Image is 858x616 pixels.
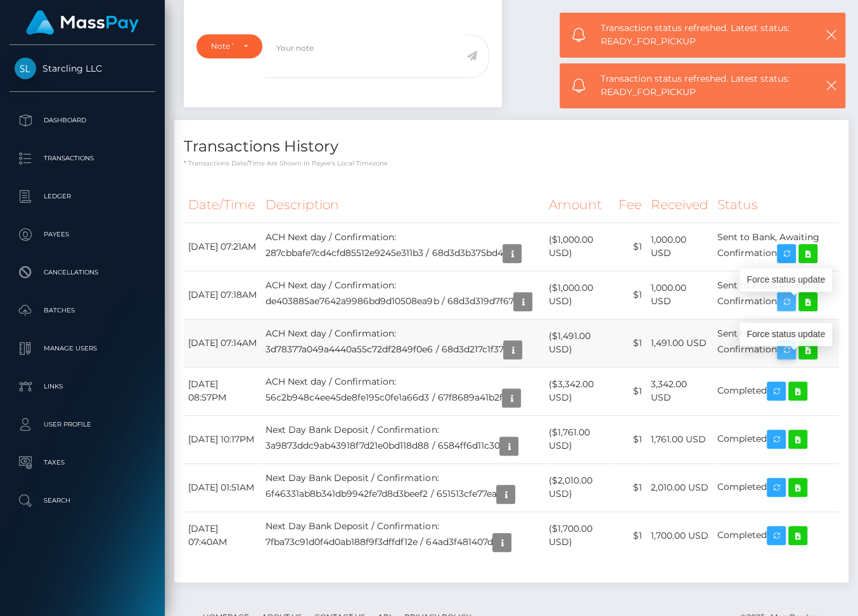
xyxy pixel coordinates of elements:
[184,136,839,158] h4: Transactions History
[646,222,713,271] td: 1,000.00 USD
[15,415,150,434] p: User Profile
[544,319,613,367] td: ($1,491.00 USD)
[184,158,839,168] p: * Transactions date/time are shown in payee's local timezone
[15,491,150,510] p: Search
[184,511,261,560] td: [DATE] 07:40AM
[544,271,613,319] td: ($1,000.00 USD)
[713,511,839,560] td: Completed
[544,463,613,511] td: ($2,010.00 USD)
[261,188,544,222] th: Description
[10,409,155,440] a: User Profile
[10,295,155,326] a: Batches
[261,319,544,367] td: ACH Next day / Confirmation: 3d78377a049a4440a55c72df2849f0e6 / 68d3d217c1f37
[184,367,261,415] td: [DATE] 08:57PM
[713,415,839,463] td: Completed
[613,188,646,222] th: Fee
[15,339,150,358] p: Manage Users
[601,72,807,99] span: Transaction status refreshed. Latest status: READY_FOR_PICKUP
[713,319,839,367] td: Sent to Bank, Awaiting Confirmation
[544,222,613,271] td: ($1,000.00 USD)
[10,333,155,364] a: Manage Users
[184,463,261,511] td: [DATE] 01:51AM
[15,187,150,206] p: Ledger
[544,415,613,463] td: ($1,761.00 USD)
[613,319,646,367] td: $1
[184,222,261,271] td: [DATE] 07:21AM
[261,511,544,560] td: Next Day Bank Deposit / Confirmation: 7fba73c91d0f4d0ab188f9f3dffdf12e / 64ad3f481407d
[544,367,613,415] td: ($3,342.00 USD)
[713,188,839,222] th: Status
[713,367,839,415] td: Completed
[196,34,262,58] button: Note Type
[613,222,646,271] td: $1
[10,105,155,136] a: Dashboard
[211,41,233,51] div: Note Type
[646,415,713,463] td: 1,761.00 USD
[261,463,544,511] td: Next Day Bank Deposit / Confirmation: 6f46331ab8b341db9942fe7d8d3beef2 / 651513cfe77ea
[646,188,713,222] th: Received
[10,485,155,517] a: Search
[184,271,261,319] td: [DATE] 07:18AM
[184,319,261,367] td: [DATE] 07:14AM
[261,222,544,271] td: ACH Next day / Confirmation: 287cbbafe7cd4cfd85512e9245e311b3 / 68d3d3b375bd4
[10,219,155,250] a: Payees
[15,149,150,168] p: Transactions
[15,58,36,79] img: Starcling LLC
[646,511,713,560] td: 1,700.00 USD
[646,319,713,367] td: 1,491.00 USD
[613,415,646,463] td: $1
[601,22,807,48] span: Transaction status refreshed. Latest status: READY_FOR_PICKUP
[10,63,155,74] span: Starcling LLC
[261,415,544,463] td: Next Day Bank Deposit / Confirmation: 3a9873ddc9ab43918f7d21e0bd118d88 / 6584ff6d11c30
[544,511,613,560] td: ($1,700.00 USD)
[10,181,155,212] a: Ledger
[646,271,713,319] td: 1,000.00 USD
[613,463,646,511] td: $1
[613,367,646,415] td: $1
[184,415,261,463] td: [DATE] 10:17PM
[713,463,839,511] td: Completed
[15,225,150,244] p: Payees
[15,111,150,130] p: Dashboard
[261,367,544,415] td: ACH Next day / Confirmation: 56c2b948c4ee45de8fe195c0fe1a66d3 / 67f8689a41b2f
[646,367,713,415] td: 3,342.00 USD
[544,188,613,222] th: Amount
[10,447,155,478] a: Taxes
[15,377,150,396] p: Links
[713,222,839,271] td: Sent to Bank, Awaiting Confirmation
[10,371,155,402] a: Links
[613,511,646,560] td: $1
[646,463,713,511] td: 2,010.00 USD
[613,271,646,319] td: $1
[740,323,832,346] div: Force status update
[26,10,139,35] img: MassPay Logo
[15,453,150,472] p: Taxes
[740,268,832,292] div: Force status update
[261,271,544,319] td: ACH Next day / Confirmation: de403885ae7642a9986bd9d10508ea9b / 68d3d319d7f67
[10,257,155,288] a: Cancellations
[10,143,155,174] a: Transactions
[15,301,150,320] p: Batches
[713,271,839,319] td: Sent to Bank, Awaiting Confirmation
[184,188,261,222] th: Date/Time
[15,263,150,282] p: Cancellations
